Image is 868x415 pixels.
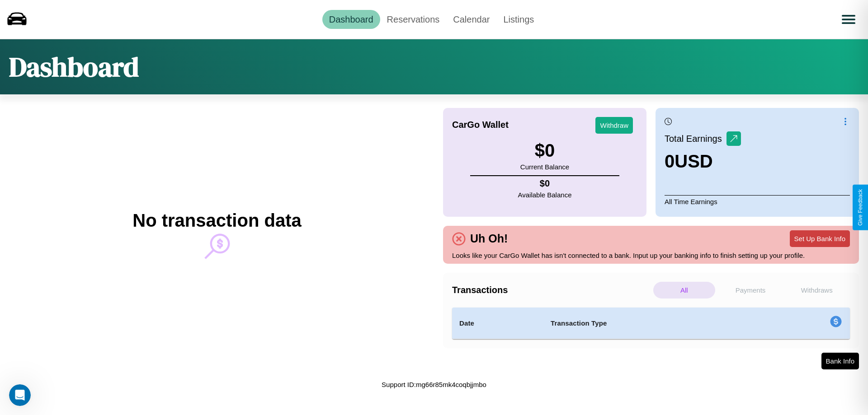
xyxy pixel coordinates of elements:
[518,189,572,201] p: Available Balance
[665,195,850,208] p: All Time Earnings
[857,189,863,226] div: Give Feedback
[446,10,496,29] a: Calendar
[653,282,715,298] p: All
[836,7,861,32] button: Open menu
[786,282,848,298] p: Withdraws
[9,48,139,85] h1: Dashboard
[665,151,741,172] h3: 0 USD
[380,10,447,29] a: Reservations
[665,131,726,147] p: Total Earnings
[452,285,651,295] h4: Transactions
[520,161,569,173] p: Current Balance
[452,308,850,339] table: simple table
[551,318,756,329] h4: Transaction Type
[720,282,782,298] p: Payments
[790,230,850,247] button: Set Up Bank Info
[595,117,633,134] button: Withdraw
[9,384,31,406] iframe: Intercom live chat
[520,140,569,161] h3: $ 0
[452,249,850,261] p: Looks like your CarGo Wallet has isn't connected to a bank. Input up your banking info to finish ...
[322,10,380,29] a: Dashboard
[452,120,509,130] h4: CarGo Wallet
[496,10,541,29] a: Listings
[382,378,486,391] p: Support ID: mg66r85mk4coqbjjmbo
[466,232,512,245] h4: Uh Oh!
[518,178,572,189] h4: $ 0
[459,318,536,329] h4: Date
[132,210,301,231] h2: No transaction data
[821,353,859,369] button: Bank Info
